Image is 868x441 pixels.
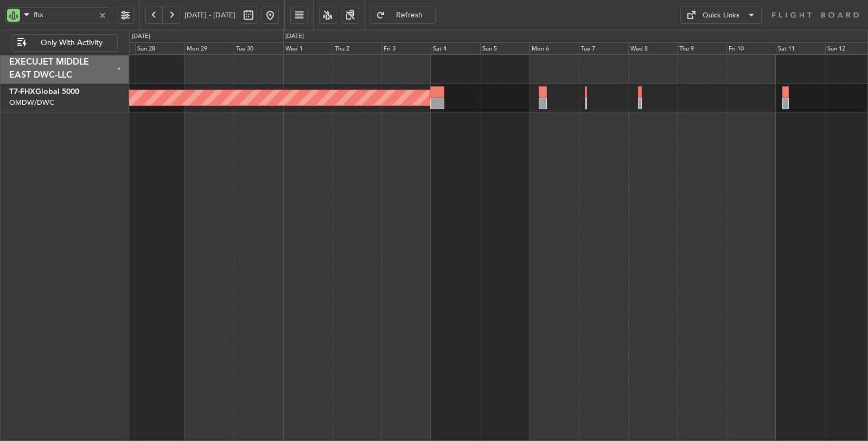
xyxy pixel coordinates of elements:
[135,42,184,55] div: Sun 28
[381,42,431,55] div: Fri 3
[726,42,776,55] div: Fri 10
[234,42,283,55] div: Tue 30
[184,10,235,20] span: [DATE] - [DATE]
[12,34,118,52] button: Only With Activity
[628,42,678,55] div: Wed 8
[333,42,382,55] div: Thu 2
[283,42,333,55] div: Wed 1
[29,39,114,47] span: Only With Activity
[579,42,628,55] div: Tue 7
[184,42,234,55] div: Mon 29
[387,11,432,19] span: Refresh
[285,32,304,41] div: [DATE]
[9,98,54,108] a: OMDW/DWC
[34,7,95,23] input: A/C (Reg. or Type)
[703,10,739,21] div: Quick Links
[431,42,480,55] div: Sat 4
[132,32,150,41] div: [DATE]
[680,7,762,24] button: Quick Links
[776,42,825,55] div: Sat 11
[371,7,436,24] button: Refresh
[677,42,726,55] div: Thu 9
[9,88,35,96] span: T7-FHX
[480,42,529,55] div: Sun 5
[529,42,579,55] div: Mon 6
[9,88,79,96] a: T7-FHXGlobal 5000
